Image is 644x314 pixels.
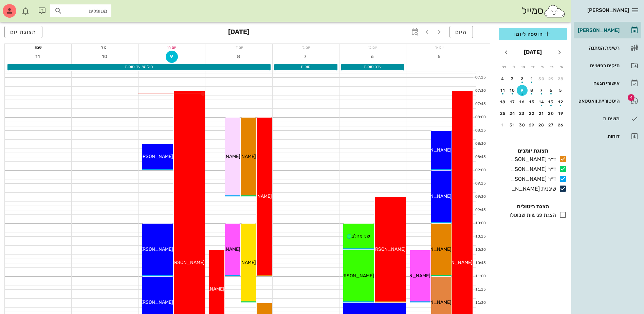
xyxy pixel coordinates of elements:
button: 25 [497,108,508,119]
div: 8 [527,88,537,93]
th: ד׳ [528,61,537,73]
span: 11 [32,54,44,59]
div: 30 [517,123,528,127]
button: 28 [536,120,547,130]
span: [PERSON_NAME] [167,260,205,265]
span: 5 [434,54,446,59]
div: 11:00 [473,274,487,279]
button: 4 [497,73,508,84]
span: ערב סוכות [364,64,382,69]
h3: [DATE] [228,26,250,39]
button: 20 [546,108,557,119]
div: 08:30 [473,141,487,147]
div: שבת [5,44,71,51]
div: אישורי הגעה [576,81,620,86]
div: 07:45 [473,101,487,107]
span: [PERSON_NAME] [413,193,452,199]
div: 11 [497,88,508,93]
button: 7 [536,85,547,96]
button: 11 [497,85,508,96]
a: תגהיסטוריית וואטסאפ [574,93,641,109]
button: 10 [507,85,518,96]
button: 1 [527,73,537,84]
div: יום ג׳ [273,44,339,51]
div: שיננית [PERSON_NAME] [508,185,556,193]
a: אישורי הגעה [574,75,641,91]
div: 25 [497,111,508,116]
h4: תצוגת יומנים [499,147,567,155]
div: 16 [517,100,528,104]
div: דוחות [576,134,620,139]
a: תיקים רפואיים [574,57,641,74]
span: 6 [367,54,379,59]
span: 7 [300,54,312,59]
div: 17 [507,100,518,104]
span: [PERSON_NAME] [392,273,430,279]
div: ד״ר [PERSON_NAME] [508,175,556,183]
div: 07:15 [473,75,487,81]
span: 9 [166,54,178,59]
div: 19 [555,111,566,116]
div: 27 [546,123,557,127]
button: 13 [546,97,557,107]
div: ד״ר [PERSON_NAME] [508,155,556,163]
div: 6 [546,88,557,93]
span: תג [628,94,634,101]
span: [PERSON_NAME] [413,147,452,153]
button: 29 [546,73,557,84]
button: 2 [517,73,528,84]
div: הצגת פגישות שבוטלו [507,211,556,219]
span: שני מחלב [351,233,370,239]
button: 17 [507,97,518,107]
div: ד״ר [PERSON_NAME] [508,165,556,173]
span: [PERSON_NAME] [413,299,452,305]
span: הוספה ליומן [504,30,562,38]
button: 23 [517,108,528,119]
button: 11 [32,51,44,63]
button: תצוגת יום [4,26,42,38]
div: 09:00 [473,168,487,173]
div: 1 [497,123,508,127]
div: 3 [507,76,518,81]
div: יום ה׳ [139,44,205,51]
button: היום [449,26,473,38]
th: ב׳ [548,61,556,73]
div: 23 [517,111,528,116]
span: 10 [99,54,111,59]
div: יום ב׳ [339,44,406,51]
div: 08:15 [473,128,487,134]
div: 18 [497,100,508,104]
div: 29 [527,123,537,127]
div: 07:30 [473,88,487,94]
div: 21 [536,111,547,116]
button: 6 [546,85,557,96]
button: 7 [300,51,312,63]
a: רשימת המתנה [574,40,641,56]
div: 20 [546,111,557,116]
button: 26 [555,120,566,130]
div: 2 [517,76,528,81]
button: 30 [517,120,528,130]
button: 27 [546,120,557,130]
div: 22 [527,111,537,116]
h4: הצגת ביטולים [499,203,567,211]
th: ג׳ [538,61,547,73]
button: 29 [527,120,537,130]
span: [PERSON_NAME] [413,246,452,252]
div: 14 [536,100,547,104]
div: יום ו׳ [72,44,138,51]
div: 31 [507,123,518,127]
button: 31 [507,120,518,130]
span: [PERSON_NAME] [368,246,406,252]
button: 18 [497,97,508,107]
div: 09:30 [473,194,487,200]
div: 12 [555,100,566,104]
div: היסטוריית וואטסאפ [576,98,620,104]
div: רשימת המתנה [576,45,620,51]
a: משימות [574,110,641,127]
div: יום ד׳ [205,44,272,51]
button: 12 [555,97,566,107]
button: [DATE] [521,46,545,59]
th: ה׳ [519,61,528,73]
span: [PERSON_NAME] [135,299,173,305]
